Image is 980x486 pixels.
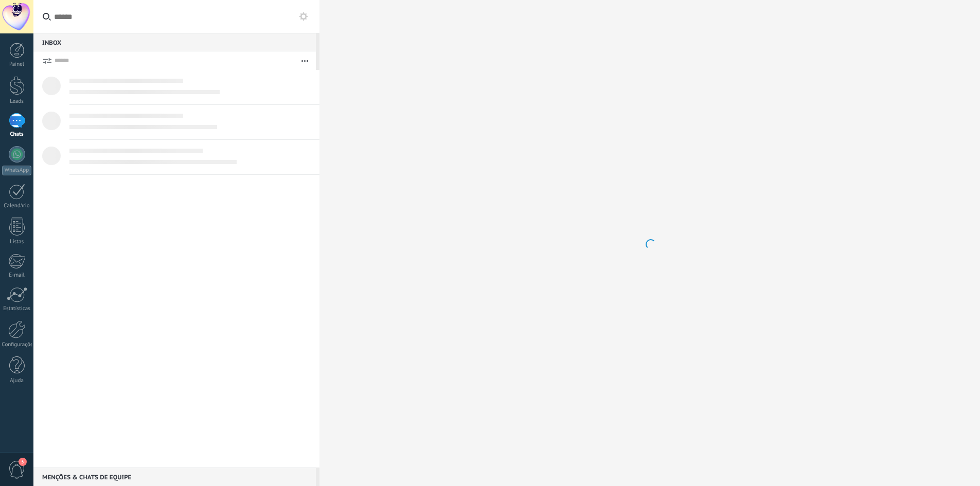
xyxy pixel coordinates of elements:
div: E-mail [2,272,32,279]
div: Leads [2,98,32,105]
div: Estatísticas [2,305,32,312]
div: Painel [2,61,32,68]
span: 3 [19,458,27,466]
button: Mais [294,51,316,70]
div: Inbox [33,33,316,51]
div: Calendário [2,203,32,209]
div: Menções & Chats de equipe [33,467,316,486]
div: Listas [2,239,32,245]
div: WhatsApp [2,166,31,175]
div: Configurações [2,341,32,348]
div: Ajuda [2,377,32,384]
div: Chats [2,131,32,138]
